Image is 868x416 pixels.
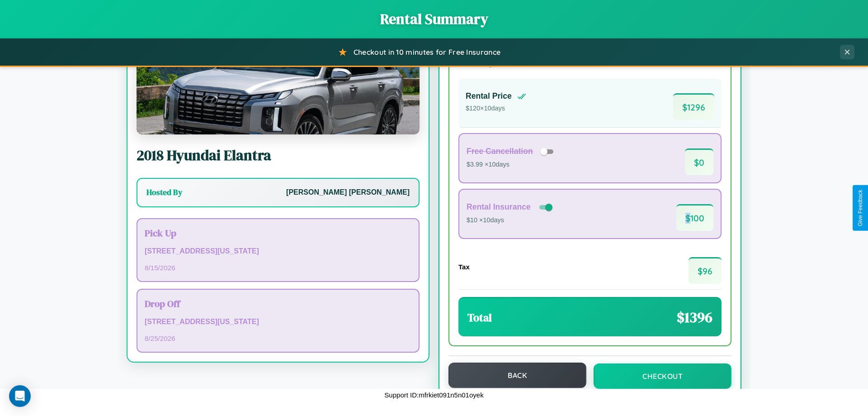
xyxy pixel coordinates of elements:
[467,202,531,212] h4: Rental Insurance
[677,307,712,327] span: $ 1396
[467,310,492,325] h3: Total
[466,91,512,101] h4: Rental Price
[673,93,714,120] span: $ 1296
[594,363,731,389] button: Checkout
[384,389,483,401] p: Support ID: mfrkiet091n5n01oyek
[466,103,526,115] p: $ 120 × 10 days
[137,145,420,165] h2: 2018 Hyundai Elantra
[145,316,411,329] p: [STREET_ADDRESS][US_STATE]
[145,262,411,274] p: 8 / 15 / 2026
[467,147,533,156] h4: Free Cancellation
[467,215,554,226] p: $10 × 10 days
[9,385,31,407] div: Open Intercom Messenger
[689,257,722,284] span: $ 96
[857,190,863,226] div: Give Feedback
[286,186,410,199] p: [PERSON_NAME] [PERSON_NAME]
[137,44,420,134] img: Hyundai Elantra
[685,148,713,175] span: $ 0
[145,297,411,310] h3: Drop Off
[458,263,470,271] h4: Tax
[354,48,500,57] span: Checkout in 10 minutes for Free Insurance
[146,187,182,198] h3: Hosted By
[145,226,411,239] h3: Pick Up
[676,204,713,231] span: $ 100
[145,332,411,344] p: 8 / 25 / 2026
[467,159,557,171] p: $3.99 × 10 days
[145,245,411,258] p: [STREET_ADDRESS][US_STATE]
[448,363,586,388] button: Back
[9,9,859,29] h1: Rental Summary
